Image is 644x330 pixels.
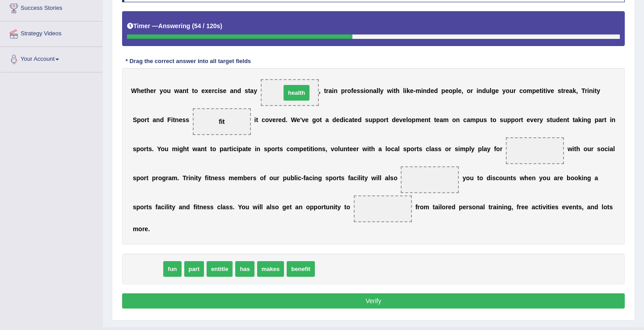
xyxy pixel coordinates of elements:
[224,145,227,152] b: a
[403,87,405,94] b: l
[353,145,356,152] b: e
[467,87,471,94] b: o
[334,145,338,152] b: o
[483,116,487,123] b: s
[357,87,360,94] b: s
[271,145,275,152] b: o
[612,116,616,123] b: n
[582,116,584,123] b: i
[358,116,362,123] b: d
[364,87,365,94] b: i
[376,116,380,123] b: p
[561,87,563,94] b: t
[351,87,353,94] b: f
[340,145,344,152] b: u
[567,116,569,123] b: t
[183,145,187,152] b: h
[187,145,189,152] b: t
[322,145,326,152] b: s
[575,116,578,123] b: a
[436,116,440,123] b: e
[341,87,345,94] b: p
[486,87,490,94] b: u
[325,116,329,123] b: a
[369,145,371,152] b: t
[144,87,147,94] b: t
[122,293,625,309] button: Verify
[581,87,585,94] b: T
[532,87,536,94] b: p
[127,23,222,30] h5: Timer —
[146,145,148,152] b: t
[256,116,258,123] b: t
[313,145,314,152] b: i
[153,116,156,123] b: a
[230,87,233,94] b: a
[197,145,201,152] b: a
[380,87,384,94] b: y
[205,145,207,152] b: t
[257,145,261,152] b: n
[141,87,144,94] b: e
[543,87,546,94] b: t
[329,87,332,94] b: a
[515,116,519,123] b: o
[511,116,515,123] b: p
[546,87,547,94] b: i
[218,87,220,94] b: i
[587,116,591,123] b: g
[339,116,343,123] b: d
[131,87,137,94] b: W
[386,116,389,123] b: t
[179,87,182,94] b: a
[513,87,516,94] b: r
[396,87,400,94] b: h
[242,145,246,152] b: a
[255,145,257,152] b: i
[246,145,248,152] b: t
[423,87,427,94] b: n
[414,87,416,94] b: -
[547,87,551,94] b: v
[245,87,248,94] b: s
[326,145,327,152] b: ,
[415,116,421,123] b: m
[173,116,175,123] b: t
[427,87,431,94] b: d
[179,116,182,123] b: e
[167,87,171,94] b: u
[569,87,573,94] b: a
[410,87,414,94] b: e
[523,87,527,94] b: o
[445,87,449,94] b: e
[380,116,384,123] b: o
[354,116,358,123] b: e
[316,116,320,123] b: o
[272,116,276,123] b: e
[172,145,177,152] b: m
[161,145,165,152] b: o
[150,87,154,94] b: e
[320,116,322,123] b: t
[297,116,300,123] b: e
[491,116,493,123] b: t
[324,87,326,94] b: t
[144,145,146,152] b: r
[282,116,286,123] b: d
[408,116,412,123] b: o
[482,87,486,94] b: d
[560,116,563,123] b: e
[386,145,387,152] b: l
[576,87,578,94] b: ,
[302,116,305,123] b: v
[476,116,480,123] b: p
[604,116,606,123] b: t
[347,145,350,152] b: t
[250,87,254,94] b: a
[212,145,216,152] b: o
[192,145,197,152] b: w
[440,116,443,123] b: a
[227,145,229,152] b: r
[264,145,267,152] b: s
[587,87,589,94] b: i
